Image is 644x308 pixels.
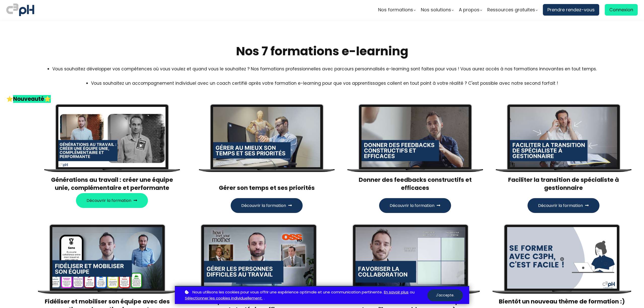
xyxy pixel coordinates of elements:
[547,6,595,14] span: Prendre rendez-vous
[384,289,409,295] a: En savoir plus
[87,197,131,204] span: Découvrir la formation
[609,6,633,14] span: Connexion
[185,295,263,301] a: Sélectionner les cookies individuellement.
[6,95,13,103] span: ⭐
[6,3,34,17] img: logo C3PH
[427,289,463,301] button: J'accepte.
[605,4,638,16] a: Connexion
[496,176,631,192] h3: Faciliter la transition de spécialiste à gestionnaire
[192,289,383,295] span: Nous utilisons les cookies pour vous offrir une expérience optimale et une communication pertinente.
[528,198,599,213] button: Découvrir la formation
[487,6,535,14] span: Ressources gratuites
[76,193,148,208] button: Découvrir la formation
[184,289,427,302] p: ou .
[347,176,483,192] h3: Donner des feedbacks constructifs et efficaces
[91,80,558,94] li: Vous souhaitez un accompagnement individuel avec un coach certifié après votre formation e-learni...
[13,95,51,103] strong: Nouveauté⭐
[421,6,451,14] span: Nos solutions
[543,4,599,16] a: Prendre rendez-vous
[390,202,434,209] span: Découvrir la formation
[241,202,286,209] span: Découvrir la formation
[44,176,180,192] h3: Générations au travail : créer une équipe unie, complémentaire et performante
[378,6,413,14] span: Nos formations
[538,202,583,209] span: Découvrir la formation
[231,198,303,213] button: Découvrir la formation
[6,43,638,59] h2: Nos 7 formations e-learning
[379,198,451,213] button: Découvrir la formation
[459,6,479,14] span: A propos
[199,176,335,192] h3: Gérer son temps et ses priorités
[52,65,597,72] li: Vous souhaitez développer vos compétences où vous voulez et quand vous le souhaitez ? Nos formati...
